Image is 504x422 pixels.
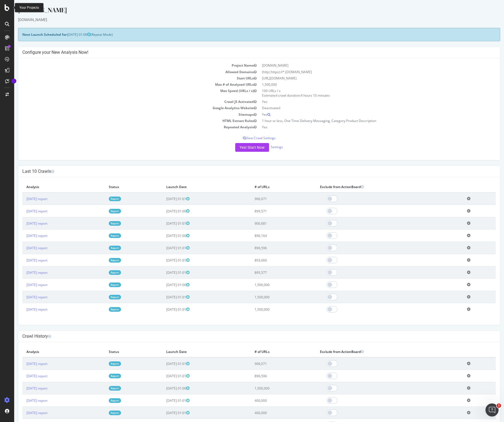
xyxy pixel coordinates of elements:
[95,386,107,391] a: Report
[12,209,33,213] a: [DATE] report
[90,181,148,192] th: Status
[8,118,245,124] td: HTML Extract Rules
[236,370,302,382] td: 896,596
[12,307,33,312] a: [DATE] report
[12,398,33,403] a: [DATE] report
[302,181,449,192] th: Exclude from ActionBoard
[245,88,482,99] td: 100 URLs / s Estimated crawl duration:
[12,197,33,201] a: [DATE] report
[95,398,107,403] a: Report
[8,75,245,81] td: Start URLs
[245,111,482,118] td: Yes
[95,361,107,366] a: Report
[152,386,175,391] span: [DATE] 01:00
[90,346,148,357] th: Status
[53,32,76,37] span: [DATE] 01:00
[95,270,107,275] a: Report
[152,295,175,299] span: [DATE] 01:01
[236,394,302,407] td: 400,000
[95,221,107,226] a: Report
[95,283,107,287] a: Report
[152,246,175,250] span: [DATE] 01:01
[236,242,302,254] td: 896,596
[19,5,39,10] div: Your Projects
[11,79,16,84] div: Tooltip anchor
[286,93,316,98] span: 4 hours 10 minutes
[148,346,236,357] th: Launch Date
[12,258,33,263] a: [DATE] report
[236,205,302,217] td: 899,571
[245,99,482,105] td: Yes
[95,411,107,415] a: Report
[8,136,482,140] p: View Crawl Settings
[245,118,482,124] td: 1 hour or less, One Time Delivery Messaging, Category Product Description
[236,382,302,394] td: 1,500,000
[95,307,107,312] a: Report
[148,181,236,192] th: Launch Date
[12,270,33,275] a: [DATE] report
[236,346,302,357] th: # of URLs
[95,295,107,299] a: Report
[236,217,302,230] td: 900,681
[152,221,175,226] span: [DATE] 01:01
[152,411,175,415] span: [DATE] 01:01
[95,197,107,201] a: Report
[8,69,245,75] td: Allowed Domains
[245,81,482,88] td: 1,500,000
[152,197,175,201] span: [DATE] 01:01
[152,233,175,238] span: [DATE] 01:00
[245,69,482,75] td: (http|https)://*.[DOMAIN_NAME]
[8,181,90,192] th: Analysis
[12,386,33,391] a: [DATE] report
[8,88,245,99] td: Max Speed (URLs / s)
[8,32,53,37] strong: Next Launch Scheduled for:
[152,398,175,403] span: [DATE] 01:01
[12,361,33,366] a: [DATE] report
[4,28,486,41] div: (Repeat Mode)
[8,111,245,118] td: Sitemaps
[12,283,33,287] a: [DATE] report
[12,295,33,299] a: [DATE] report
[236,291,302,303] td: 1,500,000
[12,374,33,378] a: [DATE] report
[221,143,255,152] button: Yes! Start Now
[236,357,302,370] td: 906,071
[245,62,482,69] td: [DOMAIN_NAME]
[12,233,33,238] a: [DATE] report
[245,105,482,111] td: Deactivated
[152,361,175,366] span: [DATE] 01:01
[236,230,302,242] td: 896,164
[8,81,245,88] td: Max # of Analysed URLs
[236,303,302,316] td: 1,500,000
[8,50,482,55] h4: Configure your New Analysis Now!
[497,403,501,408] span: 1
[152,307,175,312] span: [DATE] 01:01
[8,169,482,174] h4: Last 10 Crawls
[8,105,245,111] td: Google Analytics Website
[8,334,482,339] h4: Crawl History
[152,209,175,213] span: [DATE] 01:00
[8,346,90,357] th: Analysis
[8,62,245,69] td: Project Name
[4,17,486,22] div: [DOMAIN_NAME]
[4,5,486,17] div: [DOMAIN_NAME]
[12,246,33,250] a: [DATE] report
[236,279,302,291] td: 1,500,000
[485,403,499,417] iframe: Intercom live chat
[95,374,107,378] a: Report
[95,209,107,213] a: Report
[152,283,175,287] span: [DATE] 01:00
[95,246,107,250] a: Report
[236,192,302,205] td: 906,071
[12,411,33,415] a: [DATE] report
[8,99,245,105] td: Crawl JS Activated
[236,407,302,419] td: 400,000
[8,124,245,130] td: Repeated Analysis
[152,270,175,275] span: [DATE] 01:01
[236,254,302,266] td: 893,660
[302,346,449,357] th: Exclude from ActionBoard
[152,374,175,378] span: [DATE] 01:01
[12,221,33,226] a: [DATE] report
[95,233,107,238] a: Report
[152,258,175,263] span: [DATE] 01:01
